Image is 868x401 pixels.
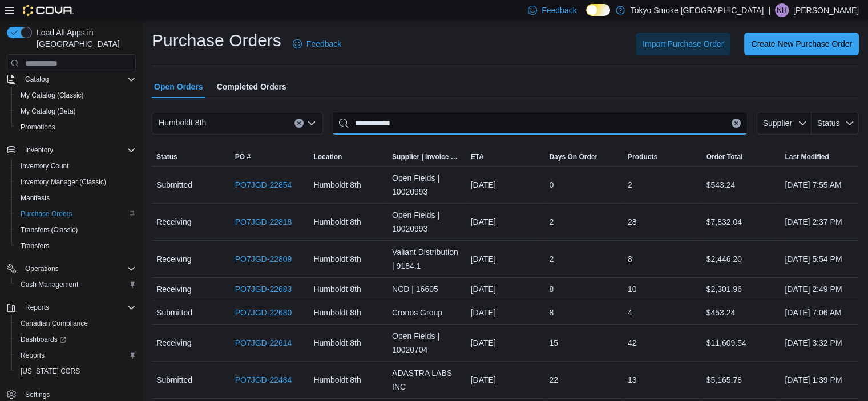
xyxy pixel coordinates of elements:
[16,317,92,330] a: Canadian Compliance
[21,319,88,328] span: Canadian Compliance
[628,373,637,387] span: 13
[156,178,192,192] span: Submitted
[763,119,792,128] span: Supplier
[21,161,69,171] span: Inventory Count
[732,119,741,128] button: Clear input
[21,123,55,132] span: Promotions
[11,315,140,331] button: Canadian Compliance
[156,252,191,266] span: Receiving
[780,278,859,301] div: [DATE] 2:49 PM
[16,175,136,189] span: Inventory Manager (Classic)
[235,252,292,266] a: PO7JGD-22809
[11,331,140,347] a: Dashboards
[21,91,84,100] span: My Catalog (Classic)
[2,71,140,87] button: Catalog
[702,368,781,391] div: $5,165.78
[11,190,140,206] button: Manifests
[544,148,623,166] button: Days On Order
[636,33,730,55] button: Import Purchase Order
[702,301,781,324] div: $453.24
[16,364,84,378] a: [US_STATE] CCRS
[294,119,304,128] button: Clear input
[387,167,466,203] div: Open Fields | 10020993
[235,282,292,296] a: PO7JGD-22683
[16,88,136,102] span: My Catalog (Classic)
[628,252,632,266] span: 8
[313,306,361,319] span: Humboldt 8th
[628,215,637,229] span: 28
[21,262,136,276] span: Operations
[549,152,597,161] span: Days On Order
[466,210,545,233] div: [DATE]
[702,173,781,196] div: $543.24
[11,206,140,222] button: Purchase Orders
[706,152,743,161] span: Order Total
[780,210,859,233] div: [DATE] 2:37 PM
[16,278,136,291] span: Cash Management
[235,178,292,192] a: PO7JGD-22854
[16,239,136,253] span: Transfers
[780,148,859,166] button: Last Modified
[332,112,748,135] input: This is a search bar. After typing your query, hit enter to filter the results lower in the page.
[235,373,292,387] a: PO7JGD-22484
[542,5,576,16] span: Feedback
[11,87,140,103] button: My Catalog (Classic)
[307,119,316,128] button: Open list of options
[16,159,136,173] span: Inventory Count
[21,301,136,314] span: Reports
[32,27,136,50] span: Load All Apps in [GEOGRAPHIC_DATA]
[21,301,54,314] button: Reports
[2,299,140,315] button: Reports
[387,301,466,324] div: Cronos Group
[21,72,136,86] span: Catalog
[392,152,462,161] span: Supplier | Invoice Number
[466,331,545,354] div: [DATE]
[16,349,49,362] a: Reports
[16,207,136,221] span: Purchase Orders
[702,210,781,233] div: $7,832.04
[16,104,136,118] span: My Catalog (Beta)
[387,204,466,240] div: Open Fields | 10020993
[156,373,192,387] span: Submitted
[586,4,610,16] input: Dark Mode
[780,331,859,354] div: [DATE] 3:32 PM
[387,278,466,301] div: NCD | 16605
[466,148,545,166] button: ETA
[549,336,558,350] span: 15
[466,278,545,301] div: [DATE]
[11,277,140,293] button: Cash Management
[21,209,72,218] span: Purchase Orders
[777,3,786,17] span: NH
[702,331,781,354] div: $11,609.54
[702,278,781,301] div: $2,301.96
[785,152,829,161] span: Last Modified
[313,215,361,229] span: Humboldt 8th
[780,248,859,270] div: [DATE] 5:54 PM
[152,29,281,52] h1: Purchase Orders
[306,38,341,50] span: Feedback
[628,282,637,296] span: 10
[313,152,342,161] span: Location
[586,16,587,17] span: Dark Mode
[288,33,346,55] a: Feedback
[16,364,136,378] span: Washington CCRS
[549,252,554,266] span: 2
[21,143,58,157] button: Inventory
[21,225,78,234] span: Transfers (Classic)
[744,33,859,55] button: Create New Purchase Order
[21,351,45,360] span: Reports
[235,306,292,319] a: PO7JGD-22680
[16,333,71,346] a: Dashboards
[387,325,466,361] div: Open Fields | 10020704
[156,306,192,319] span: Submitted
[235,215,292,229] a: PO7JGD-22818
[25,390,50,399] span: Settings
[313,336,361,350] span: Humboldt 8th
[549,178,554,192] span: 0
[623,148,702,166] button: Products
[16,349,136,362] span: Reports
[2,261,140,277] button: Operations
[793,3,859,17] p: [PERSON_NAME]
[643,38,724,50] span: Import Purchase Order
[16,223,82,237] a: Transfers (Classic)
